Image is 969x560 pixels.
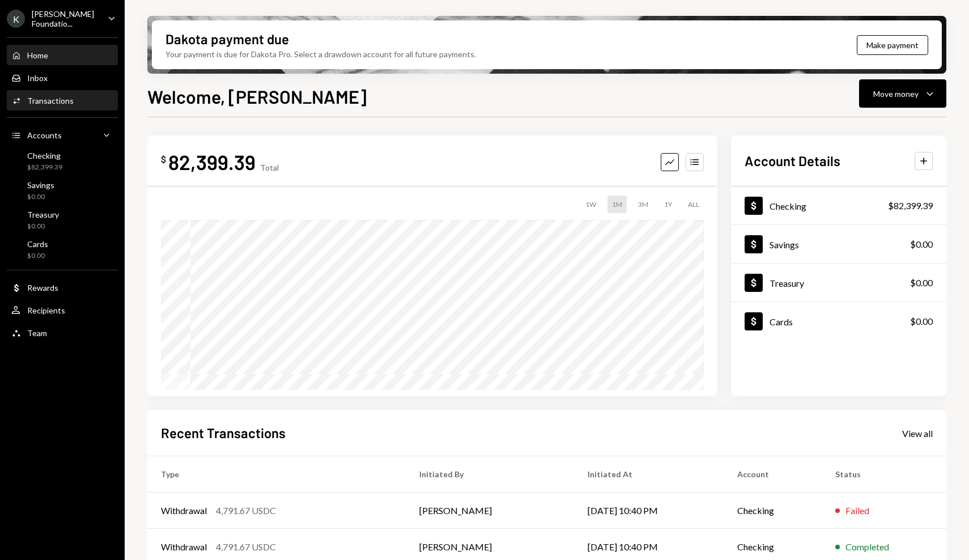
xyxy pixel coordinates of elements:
[27,239,48,249] div: Cards
[574,493,724,529] td: [DATE] 10:40 PM
[910,237,933,251] div: $0.00
[7,67,118,88] a: Inbox
[634,196,653,213] div: 3M
[161,154,166,165] div: $
[27,283,58,292] div: Rewards
[7,147,118,175] a: Checking$82,399.39
[724,456,822,493] th: Account
[731,225,946,263] a: Savings$0.00
[260,163,279,172] div: Total
[27,210,59,219] div: Treasury
[745,151,840,170] h2: Account Details
[27,328,47,338] div: Team
[770,278,804,289] div: Treasury
[683,196,704,213] div: ALL
[147,456,406,493] th: Type
[27,163,62,172] div: $82,399.39
[7,300,118,320] a: Recipients
[910,276,933,290] div: $0.00
[581,196,601,213] div: 1W
[770,239,799,250] div: Savings
[7,206,118,234] a: Treasury$0.00
[822,456,946,493] th: Status
[888,199,933,213] div: $82,399.39
[27,306,65,315] div: Recipients
[731,264,946,302] a: Treasury$0.00
[7,277,118,298] a: Rewards
[7,236,118,263] a: Cards$0.00
[724,493,822,529] td: Checking
[27,151,62,160] div: Checking
[27,96,74,105] div: Transactions
[27,222,59,231] div: $0.00
[7,177,118,204] a: Savings$0.00
[7,125,118,145] a: Accounts
[27,50,48,60] div: Home
[7,10,25,28] div: K
[406,456,573,493] th: Initiated By
[731,302,946,340] a: Cards$0.00
[216,540,276,554] div: 4,791.67 USDC
[168,149,256,175] div: 82,399.39
[27,251,48,261] div: $0.00
[27,180,54,190] div: Savings
[27,130,62,140] div: Accounts
[32,9,99,28] div: [PERSON_NAME] Foundatio...
[574,456,724,493] th: Initiated At
[147,85,367,108] h1: Welcome, [PERSON_NAME]
[7,323,118,343] a: Team
[7,45,118,65] a: Home
[660,196,677,213] div: 1Y
[406,493,573,529] td: [PERSON_NAME]
[770,201,806,211] div: Checking
[161,504,207,517] div: Withdrawal
[7,90,118,111] a: Transactions
[161,423,286,442] h2: Recent Transactions
[902,428,933,439] div: View all
[845,504,869,517] div: Failed
[910,315,933,328] div: $0.00
[770,316,793,327] div: Cards
[161,540,207,554] div: Withdrawal
[731,186,946,224] a: Checking$82,399.39
[216,504,276,517] div: 4,791.67 USDC
[27,192,54,202] div: $0.00
[607,196,627,213] div: 1M
[873,88,919,100] div: Move money
[165,29,289,48] div: Dakota payment due
[27,73,48,83] div: Inbox
[859,79,946,108] button: Move money
[902,427,933,439] a: View all
[165,48,476,60] div: Your payment is due for Dakota Pro. Select a drawdown account for all future payments.
[857,35,928,55] button: Make payment
[845,540,889,554] div: Completed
